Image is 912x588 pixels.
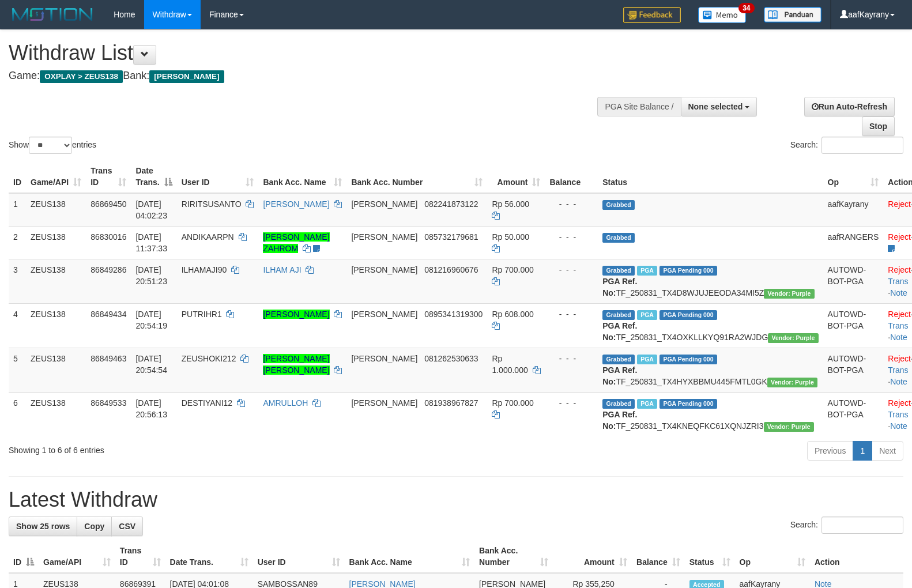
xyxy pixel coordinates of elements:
[182,232,234,242] span: ANDIKAARPN
[545,160,598,193] th: Balance
[424,199,478,209] span: Copy 082241873122 to clipboard
[91,354,126,363] span: 86849463
[26,160,86,193] th: Game/API: activate to sort column ascending
[16,522,70,531] span: Show 25 rows
[790,517,903,534] label: Search:
[115,540,165,573] th: Trans ID: activate to sort column ascending
[821,517,903,534] input: Search:
[823,392,884,436] td: AUTOWD-BOT-PGA
[9,488,903,511] h1: Latest Withdraw
[165,540,253,573] th: Date Trans.: activate to sort column ascending
[119,522,135,531] span: CSV
[823,226,884,259] td: aafRANGERS
[767,378,817,387] span: Vendor URL: https://trx4.1velocity.biz
[263,199,329,209] a: [PERSON_NAME]
[637,310,657,320] span: Marked by aafRornrotha
[9,193,26,227] td: 1
[823,303,884,348] td: AUTOWD-BOT-PGA
[602,266,635,276] span: Grabbed
[637,266,657,276] span: Marked by aafRornrotha
[823,348,884,392] td: AUTOWD-BOT-PGA
[549,397,593,409] div: - - -
[182,265,227,274] span: ILHAMAJI90
[182,310,222,319] span: PUTRIHR1
[84,522,104,531] span: Copy
[9,392,26,436] td: 6
[821,137,903,154] input: Search:
[602,355,635,364] span: Grabbed
[890,288,907,297] a: Note
[26,303,86,348] td: ZEUS138
[91,310,126,319] span: 86849434
[258,160,346,193] th: Bank Acc. Name: activate to sort column ascending
[9,303,26,348] td: 4
[424,398,478,408] span: Copy 081938967827 to clipboard
[637,355,657,364] span: Marked by aafRornrotha
[807,441,853,461] a: Previous
[474,540,553,573] th: Bank Acc. Number: activate to sort column ascending
[135,265,167,286] span: [DATE] 20:51:23
[492,398,533,408] span: Rp 700.000
[602,410,637,431] b: PGA Ref. No:
[351,354,417,363] span: [PERSON_NAME]
[91,398,126,408] span: 86849533
[823,193,884,227] td: aafKayrany
[149,70,224,83] span: [PERSON_NAME]
[598,303,823,348] td: TF_250831_TX4OXKLLKYQ91RA2WJDG
[9,226,26,259] td: 2
[345,540,475,573] th: Bank Acc. Name: activate to sort column ascending
[888,398,911,408] a: Reject
[424,265,478,274] span: Copy 081216960676 to clipboard
[9,70,597,82] h4: Game: Bank:
[685,540,735,573] th: Status: activate to sort column ascending
[351,265,417,274] span: [PERSON_NAME]
[862,116,895,136] a: Stop
[263,232,329,253] a: [PERSON_NAME] ZAHROM
[872,441,903,461] a: Next
[804,97,895,116] a: Run Auto-Refresh
[598,160,823,193] th: Status
[823,259,884,303] td: AUTOWD-BOT-PGA
[351,232,417,242] span: [PERSON_NAME]
[131,160,176,193] th: Date Trans.: activate to sort column descending
[853,441,872,461] a: 1
[346,160,487,193] th: Bank Acc. Number: activate to sort column ascending
[182,354,236,363] span: ZEUSHOKI212
[549,231,593,243] div: - - -
[659,355,717,364] span: PGA Pending
[888,354,911,363] a: Reject
[637,399,657,409] span: Marked by aafRornrotha
[182,199,242,209] span: RIRITSUSANTO
[177,160,259,193] th: User ID: activate to sort column ascending
[26,392,86,436] td: ZEUS138
[351,310,417,319] span: [PERSON_NAME]
[598,348,823,392] td: TF_250831_TX4HYXBBMU445FMTL0GK
[602,365,637,386] b: PGA Ref. No:
[26,226,86,259] td: ZEUS138
[623,7,681,23] img: Feedback.jpg
[91,265,126,274] span: 86849286
[86,160,131,193] th: Trans ID: activate to sort column ascending
[492,232,529,242] span: Rp 50.000
[111,517,143,536] a: CSV
[9,517,77,536] a: Show 25 rows
[135,398,167,419] span: [DATE] 20:56:13
[598,392,823,436] td: TF_250831_TX4KNEQFKC61XQNJZRI3
[888,265,911,274] a: Reject
[182,398,232,408] span: DESTIYANI12
[602,233,635,243] span: Grabbed
[9,348,26,392] td: 5
[39,540,115,573] th: Game/API: activate to sort column ascending
[888,232,911,242] a: Reject
[492,310,533,319] span: Rp 608.000
[9,6,96,23] img: MOTION_logo.png
[492,265,533,274] span: Rp 700.000
[40,70,123,83] span: OXPLAY > ZEUS138
[26,193,86,227] td: ZEUS138
[351,199,417,209] span: [PERSON_NAME]
[263,310,329,319] a: [PERSON_NAME]
[91,199,126,209] span: 86869450
[823,160,884,193] th: Op: activate to sort column ascending
[659,266,717,276] span: PGA Pending
[735,540,810,573] th: Op: activate to sort column ascending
